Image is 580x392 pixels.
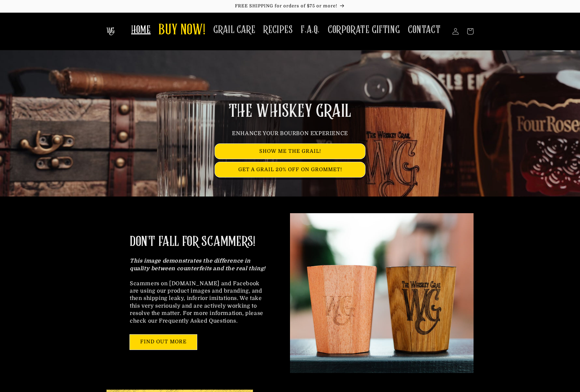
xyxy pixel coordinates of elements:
[408,23,441,36] span: CONTACT
[213,23,255,36] span: GRAIL CARE
[159,21,205,40] span: BUY NOW!
[324,19,404,40] a: CORPORATE GIFTING
[259,19,297,40] a: RECIPES
[130,258,266,271] strong: This image demonstrates the difference in quality between counterfeits and the real thing!
[301,23,320,36] span: F.A.Q.
[130,257,267,325] p: Scammers on [DOMAIN_NAME] and Facebook are using our product images and branding, and then shippi...
[130,335,197,350] a: FIND OUT MORE
[232,130,348,136] span: ENHANCE YOUR BOURBON EXPERIENCE
[130,233,255,251] h2: DON'T FALL FOR SCAMMERS!
[131,23,151,36] span: HOME
[328,23,400,36] span: CORPORATE GIFTING
[215,162,365,177] a: GET A GRAIL 20% OFF ON GROMMET!
[229,103,351,120] span: THE WHISKEY GRAIL
[7,3,573,9] p: FREE SHIPPING for orders of $75 or more!
[127,19,155,40] a: HOME
[106,27,115,35] img: The Whiskey Grail
[297,19,324,40] a: F.A.Q.
[263,23,293,36] span: RECIPES
[155,17,209,44] a: BUY NOW!
[209,19,259,40] a: GRAIL CARE
[404,19,445,40] a: CONTACT
[215,144,365,159] a: SHOW ME THE GRAIL!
